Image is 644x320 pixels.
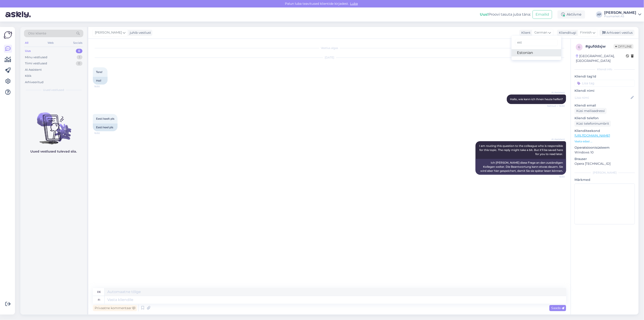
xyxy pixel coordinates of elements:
span: Hallo, wie kann ich Ihnen heute helfen? [510,97,563,101]
div: [PERSON_NAME] [604,11,636,15]
p: Kliendi tag'id [574,74,635,79]
div: Klienditugi [557,30,576,35]
div: [PERSON_NAME] [574,171,635,175]
div: Kliendi info [574,67,635,71]
span: Otsi kliente [28,31,46,36]
div: Uus [25,49,31,53]
div: All [24,40,29,46]
span: Uued vestlused [43,88,64,92]
div: juhib vestlust [128,30,151,35]
div: Privaatne kommentaar [93,305,137,311]
div: # gufddxjw [585,44,614,49]
div: 0 [76,49,82,53]
p: Märkmed [574,177,635,182]
span: Offline [614,44,634,49]
p: Kliendi telefon [574,116,635,121]
div: AI Assistent [25,68,42,72]
img: No chats [20,104,87,145]
div: 1 [77,55,82,60]
span: I am routing this question to the colleague who is responsible for this topic. The reply might ta... [479,144,564,156]
span: Luba [349,2,359,6]
span: 16:50 [94,131,111,135]
div: Kõik [25,74,31,78]
input: Lisa nimi [575,95,630,100]
input: Kirjuta, millist tag'i otsid [515,39,558,46]
span: AI Assistent [548,91,565,94]
span: Tere! [96,70,102,74]
p: Kliendi nimi [574,88,635,93]
div: Minu vestlused [25,55,47,60]
input: Lisa tag [574,80,635,87]
p: Operatsioonisüsteem [574,145,635,150]
div: Tiimi vestlused [25,61,47,66]
div: Arhiveeri vestlus [600,30,634,36]
span: g [578,45,580,49]
div: Proovi tasuta juba täna: [480,12,531,17]
div: Hei! [93,77,108,85]
div: fi [98,296,100,304]
div: de [97,288,101,296]
span: AI Assistent [548,138,565,141]
div: AP [596,11,602,18]
p: Kliendi email [574,103,635,108]
div: Aktiivne [557,10,585,19]
div: Web [47,40,55,46]
div: [GEOGRAPHIC_DATA], [GEOGRAPHIC_DATA] [576,54,626,63]
b: Uus! [480,12,488,17]
div: [DATE] [93,56,566,60]
a: [URL][DOMAIN_NAME] [574,133,610,138]
div: 0 [76,61,82,66]
span: 16:50 [548,175,565,178]
div: Ich [PERSON_NAME] diese Frage an den zuständigen Kollegen weiter. Die Beantwortung kann etwas dau... [476,159,566,175]
span: Nähtud ✓ 16:50 [547,104,565,108]
p: Uued vestlused tulevad siia. [31,149,77,154]
span: Eesti keelt pls [96,117,114,120]
div: Socials [72,40,83,46]
a: Estonian [512,49,561,56]
span: Saada [551,306,564,310]
p: Windows 10 [574,150,635,155]
p: Vaata edasi ... [574,139,635,143]
div: Küsi telefoninumbrit [574,121,611,127]
div: Eesti keel pls [93,124,118,131]
img: Askly Logo [4,31,12,39]
p: Klienditeekond [574,128,635,133]
span: 16:50 [94,85,111,88]
div: Küsi meiliaadressi [574,108,607,114]
button: Emailid [533,10,552,19]
p: Opera [TECHNICAL_ID] [574,161,635,166]
span: [PERSON_NAME] [95,30,122,35]
div: Puumarket AS [604,15,636,18]
span: Finnish [580,30,592,35]
div: Vestlus algas [93,46,566,50]
div: Klient [519,30,531,35]
span: German [534,30,547,35]
p: Brauser [574,157,635,161]
a: [PERSON_NAME]Puumarket AS [604,11,641,18]
div: Arhiveeritud [25,80,43,85]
